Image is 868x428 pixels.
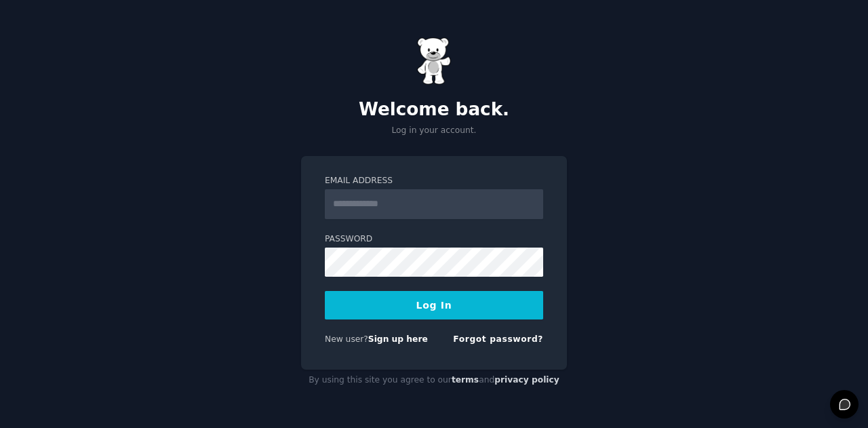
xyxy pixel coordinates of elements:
[301,125,567,137] p: Log in your account.
[325,291,543,319] button: Log In
[452,375,479,385] a: terms
[301,370,567,391] div: By using this site you agree to our and
[325,334,368,344] span: New user?
[453,334,543,344] a: Forgot password?
[301,99,567,121] h2: Welcome back.
[325,233,543,246] label: Password
[417,37,451,85] img: Gummy Bear
[325,175,543,187] label: Email Address
[368,334,428,344] a: Sign up here
[494,375,559,385] a: privacy policy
